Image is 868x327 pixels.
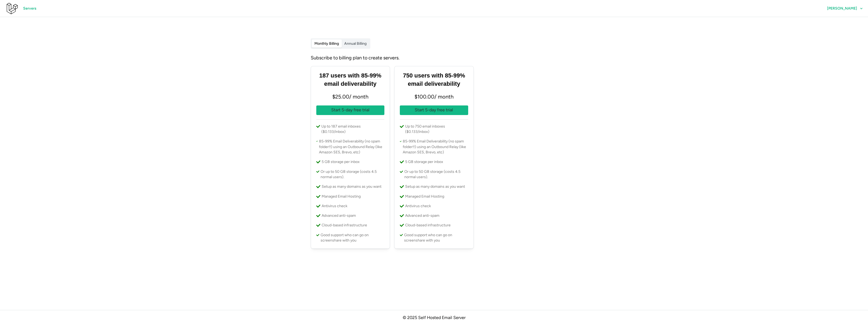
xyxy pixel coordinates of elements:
[405,159,443,165] p: 5 GB storage per inbox
[405,223,451,228] p: Cloud-based infrastructure
[415,107,453,113] p: Start 5-day free trial
[827,7,857,10] span: [PERSON_NAME]
[23,4,36,13] span: Servers
[321,124,384,135] p: Up to 187 email inboxes ($0.133/inbox)
[319,139,384,155] p: 85-99% Email Deliverability (no spam folder!!) using an Outbound Relay (like Amazon SES, Brevo, etc)
[316,72,385,88] h3: 187 users with 85-99% email deliverability
[400,72,468,88] h3: 750 users with 85-99% email deliverability
[18,4,41,13] a: Servers
[405,184,465,189] p: Setup as many domains as you want
[405,203,431,209] p: Antivirus check
[405,194,444,199] p: Managed Email Hosting
[405,213,439,218] p: Advanced anti-spam
[400,92,468,101] p: $ 100.00 / month
[321,232,384,243] p: Good support who can go on screenshare with you
[321,169,384,180] p: Or up to 50 GB storage (costs 4.5 normal users).
[403,139,468,155] p: 85-99% Email Deliverability (no spam folder!!) using an Outbound Relay (like Amazon SES, Brevo, etc)
[822,4,868,13] button: [PERSON_NAME]
[322,213,356,218] p: Advanced anti-spam
[322,159,360,165] p: 5 GB storage per inbox
[314,41,339,46] span: Monthly Billing
[311,54,558,62] div: Subscribe to billing plan to create servers.
[344,41,367,46] span: Annual Billing
[322,194,361,199] p: Managed Email Hosting
[404,232,468,243] p: Good support who can go on screenshare with you
[316,105,385,115] button: Start 5-day free trial
[405,124,468,135] p: Up to 750 email inboxes ($0.133/inbox)
[400,105,468,115] button: Start 5-day free trial
[404,169,468,180] p: Or up to 50 GB storage (costs 4.5 normal users).
[316,92,385,101] p: $ 25.00 / month
[322,203,347,209] p: Antivirus check
[322,184,381,189] p: Setup as many domains as you want
[322,223,367,228] p: Cloud-based infrastructure
[331,107,369,113] p: Start 5-day free trial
